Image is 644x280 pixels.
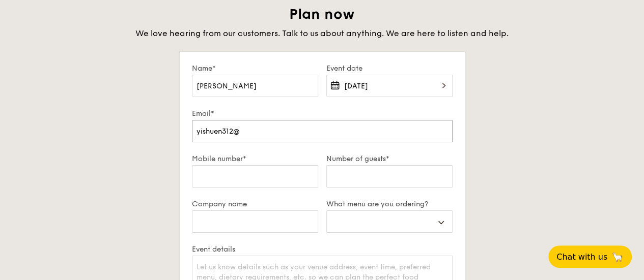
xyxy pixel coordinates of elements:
label: Name* [192,64,318,73]
label: Event date [326,64,453,73]
span: 🦙 [611,251,624,263]
label: Event details [192,245,453,254]
label: What menu are you ordering? [326,200,453,208]
label: Number of guests* [326,154,453,163]
span: Plan now [289,6,355,23]
label: Email* [192,109,453,118]
label: Company name [192,200,318,208]
span: We love hearing from our customers. Talk to us about anything. We are here to listen and help. [135,28,509,38]
label: Mobile number* [192,154,318,163]
span: Chat with us [556,252,607,262]
button: Chat with us🦙 [548,245,632,268]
